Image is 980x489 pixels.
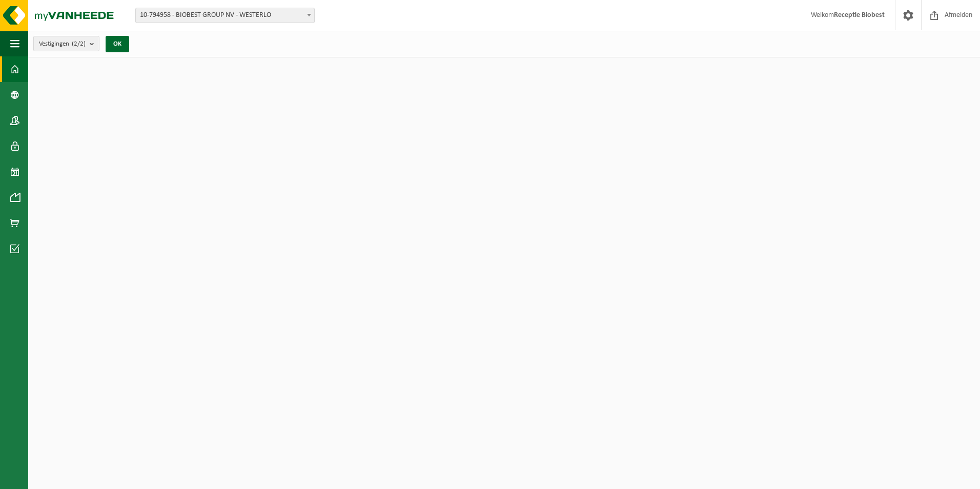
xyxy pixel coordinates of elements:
button: OK [106,36,129,52]
strong: Receptie Biobest [834,11,885,19]
span: 10-794958 - BIOBEST GROUP NV - WESTERLO [136,8,314,23]
count: (2/2) [72,40,86,47]
span: 10-794958 - BIOBEST GROUP NV - WESTERLO [135,8,315,23]
button: Vestigingen(2/2) [33,36,99,51]
span: Vestigingen [39,36,86,52]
